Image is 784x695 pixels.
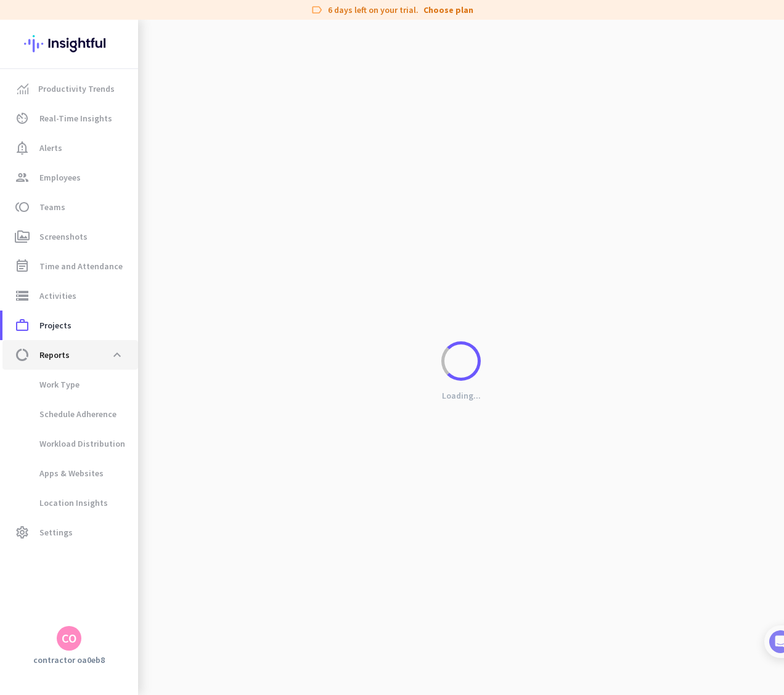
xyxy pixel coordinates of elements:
[2,74,138,104] a: menu-itemProductivity Trends
[2,251,138,281] a: event_noteTime and Attendance
[39,170,81,185] span: Employees
[12,370,80,399] span: Work Type
[2,399,138,429] a: Schedule Adherence
[12,458,104,488] span: Apps & Websites
[15,200,30,214] i: toll
[15,318,30,333] i: work_outline
[39,200,65,214] span: Teams
[2,518,138,547] a: settingsSettings
[39,347,70,362] span: Reports
[2,370,138,399] a: Work Type
[39,288,76,303] span: Activities
[2,222,138,251] a: perm_mediaScreenshots
[62,632,76,644] div: CO
[15,229,30,244] i: perm_media
[38,81,115,96] span: Productivity Trends
[2,488,138,518] a: Location Insights
[24,20,114,68] img: Insightful logo
[39,140,62,155] span: Alerts
[39,259,123,274] span: Time and Attendance
[2,192,138,222] a: tollTeams
[39,525,73,540] span: Settings
[15,288,30,303] i: storage
[12,429,125,458] span: Workload Distribution
[2,281,138,311] a: storageActivities
[12,488,108,518] span: Location Insights
[2,133,138,163] a: notification_importantAlerts
[15,347,30,362] i: data_usage
[2,340,138,370] a: data_usageReportsexpand_less
[15,111,30,126] i: av_timer
[17,83,28,94] img: menu-item
[39,229,88,244] span: Screenshots
[15,140,30,155] i: notification_important
[106,344,128,366] button: expand_less
[2,311,138,340] a: work_outlineProjects
[311,4,323,16] i: label
[2,163,138,192] a: groupEmployees
[15,525,30,540] i: settings
[442,390,481,401] p: Loading...
[2,458,138,488] a: Apps & Websites
[423,4,473,16] a: Choose plan
[15,170,30,185] i: group
[2,104,138,133] a: av_timerReal-Time Insights
[12,399,116,429] span: Schedule Adherence
[15,259,30,274] i: event_note
[39,318,71,333] span: Projects
[2,429,138,458] a: Workload Distribution
[39,111,112,126] span: Real-Time Insights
